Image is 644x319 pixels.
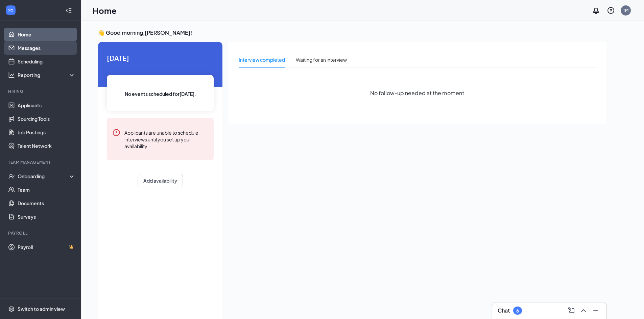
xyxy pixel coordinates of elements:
button: Add availability [138,174,183,187]
svg: ChevronUp [579,307,588,315]
div: Applicants are unable to schedule interviews until you set up your availability. [124,129,208,150]
span: [DATE] [107,53,214,63]
svg: Notifications [592,6,600,15]
div: Onboarding [18,173,70,180]
a: PayrollCrown [18,240,75,254]
a: Scheduling [18,55,75,68]
div: Reporting [18,72,76,78]
span: No events scheduled for [DATE] . [125,90,196,98]
button: ComposeMessage [566,305,577,316]
h3: Chat [498,307,510,314]
svg: ComposeMessage [567,307,575,315]
svg: Collapse [65,7,72,14]
a: Home [18,28,75,41]
svg: QuestionInfo [607,6,615,15]
svg: Minimize [592,307,600,315]
div: 6 [516,308,519,314]
div: Interview completed [239,56,285,63]
div: Switch to admin view [18,305,65,312]
a: Messages [18,41,75,55]
a: Applicants [18,99,75,112]
a: Documents [18,196,75,210]
a: Surveys [18,210,75,223]
a: Talent Network [18,139,75,153]
a: Team [18,183,75,196]
a: Job Postings [18,126,75,139]
svg: Error [112,129,120,137]
svg: Analysis [8,72,15,78]
a: Sourcing Tools [18,112,75,126]
svg: UserCheck [8,173,15,180]
h1: Home [93,5,117,16]
svg: Settings [8,305,15,312]
div: Hiring [8,88,74,94]
button: Minimize [590,305,601,316]
div: TM [623,7,628,13]
div: Team Management [8,159,74,165]
span: No follow-up needed at the moment [370,89,464,97]
h3: 👋 Good morning, [PERSON_NAME] ! [98,29,606,36]
div: Waiting for an interview [296,56,347,63]
svg: WorkstreamLogo [7,7,14,14]
button: ChevronUp [578,305,589,316]
div: Payroll [8,230,74,236]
